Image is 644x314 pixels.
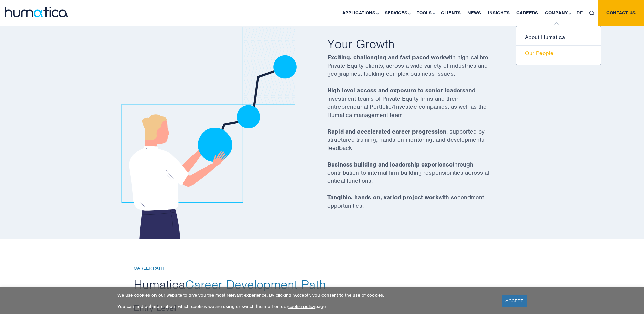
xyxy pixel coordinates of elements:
p: with secondment opportunities. [327,193,511,218]
a: About Humatica [516,30,601,46]
img: career_img3 [120,27,303,239]
a: cookie policy [288,303,315,309]
p: We use cookies on our website to give you the most relevant experience. By clicking “Accept”, you... [117,292,494,298]
span: Career Development Path [185,277,326,292]
a: Our People [516,46,601,61]
a: ACCEPT [502,295,527,307]
p: with high calibre Private Equity clients, across a wide variety of industries and geographies, ta... [327,53,511,86]
span: DE [577,10,583,16]
strong: Business building and leadership experience [327,161,453,168]
p: through contribution to internal firm building responsibilities across all critical functions. [327,160,511,193]
strong: High level access and exposure to senior leaders [327,87,465,94]
h6: CAREER PATH [134,266,511,272]
img: search_icon [589,11,594,16]
strong: Tangible, hands-on, varied project work [327,194,439,201]
p: , supported by structured training, hands-on mentoring, and developmental feedback. [327,127,511,160]
p: and investment teams of Private Equity firms and their entrepreneurial Portfolio/Investee compani... [327,86,511,127]
h2: Your Growth [327,36,511,52]
p: You can find out more about which cookies we are using or switch them off on our page. [117,303,494,309]
h2: Humatica [134,277,511,292]
strong: Exciting, challenging and fast-paced work [327,54,445,61]
img: logo [5,7,68,17]
strong: Rapid and accelerated career progression [327,128,446,135]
